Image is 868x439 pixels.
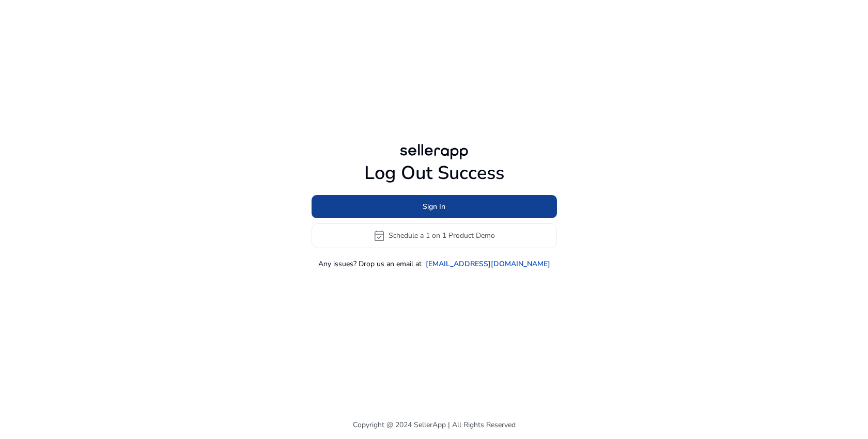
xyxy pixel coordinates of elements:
a: [EMAIL_ADDRESS][DOMAIN_NAME] [426,258,550,269]
button: Sign In [312,195,557,218]
button: event_availableSchedule a 1 on 1 Product Demo [312,223,557,248]
span: Sign In [423,201,445,212]
h1: Log Out Success [312,162,557,184]
p: Any issues? Drop us an email at [318,258,422,269]
span: event_available [373,230,385,242]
